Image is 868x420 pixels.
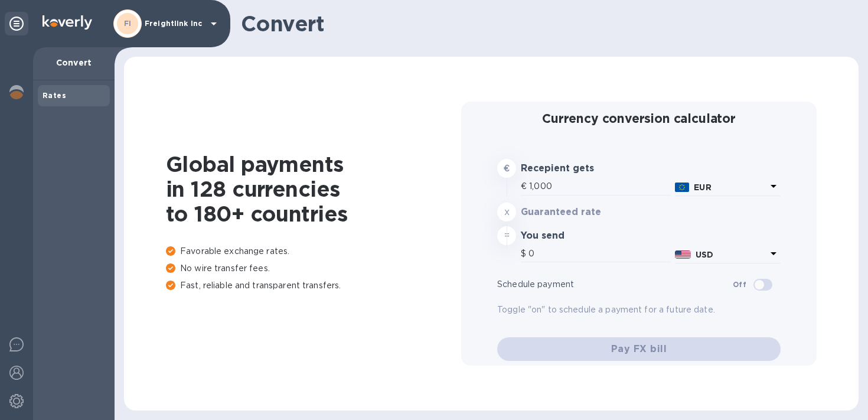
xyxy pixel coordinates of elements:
[504,164,510,173] strong: €
[166,245,461,258] p: Favorable exchange rates.
[166,279,461,292] p: Fast, reliable and transparent transfers.
[145,19,204,28] p: Freightlink Inc
[497,278,733,291] p: Schedule payment
[529,178,670,196] input: Amount
[694,183,711,192] b: EUR
[241,11,849,36] h1: Convert
[497,111,781,126] h2: Currency conversion calculator
[521,230,636,242] h3: You send
[43,91,66,100] b: Rates
[124,19,132,28] b: FI
[497,203,516,222] div: x
[43,15,92,30] img: Logo
[521,245,528,263] div: $
[528,245,670,263] input: Amount
[521,163,636,174] h3: Recepient gets
[166,262,461,275] p: No wire transfer fees.
[733,280,746,289] b: Off
[675,250,691,259] img: USD
[497,226,516,245] div: =
[521,207,636,218] h3: Guaranteed rate
[696,250,713,259] b: USD
[521,178,529,196] div: €
[5,12,28,35] div: Unpin categories
[497,304,781,316] p: Toggle "on" to schedule a payment for a future date.
[166,152,461,226] h1: Global payments in 128 currencies to 180+ countries
[43,57,105,69] p: Convert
